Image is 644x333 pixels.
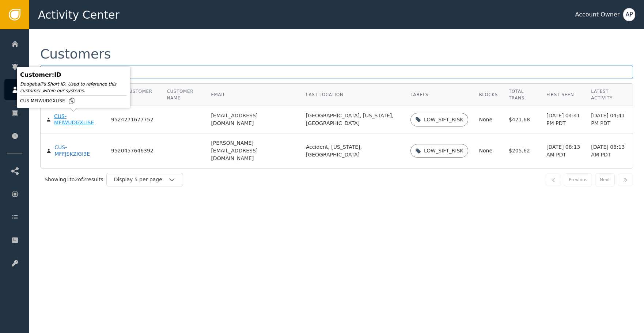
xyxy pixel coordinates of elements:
[54,113,100,126] div: CUS-MFIWUDGXLISE
[40,65,633,79] input: Search by name, email, or ID
[205,106,300,133] td: [EMAIL_ADDRESS][DOMAIN_NAME]
[479,116,498,124] div: None
[503,106,541,133] td: $471.68
[300,133,405,168] td: Accident, [US_STATE], [GEOGRAPHIC_DATA]
[306,91,399,98] div: Last Location
[546,91,580,98] div: First Seen
[623,8,635,21] button: AP
[20,97,127,105] div: CUS-MFIWUDGXLISE
[575,10,620,19] div: Account Owner
[111,117,154,123] div: 9524271677752
[45,176,103,183] div: Showing 1 to 2 of 2 results
[20,71,127,79] div: Customer : ID
[424,116,463,124] div: LOW_SIFT_RISK
[211,91,295,98] div: Email
[479,147,498,155] div: None
[424,147,463,155] div: LOW_SIFT_RISK
[300,106,405,133] td: [GEOGRAPHIC_DATA], [US_STATE], [GEOGRAPHIC_DATA]
[479,91,498,98] div: Blocks
[205,133,300,168] td: [PERSON_NAME][EMAIL_ADDRESS][DOMAIN_NAME]
[541,133,586,168] td: [DATE] 08:13 AM PDT
[111,148,154,154] div: 9520457646392
[586,133,633,168] td: [DATE] 08:13 AM PDT
[410,91,468,98] div: Labels
[54,144,100,157] div: CUS-MFFJSKZIGI3E
[114,176,168,183] div: Display 5 per page
[591,88,627,101] div: Latest Activity
[503,133,541,168] td: $205.62
[111,88,156,101] div: Your Customer ID
[541,106,586,133] td: [DATE] 04:41 PM PDT
[509,88,535,101] div: Total Trans.
[20,81,127,94] div: Dodgeball's Short ID. Used to reference this customer within our systems.
[586,106,633,133] td: [DATE] 04:41 PM PDT
[38,7,120,23] span: Activity Center
[167,88,200,101] div: Customer Name
[40,48,111,61] div: Customers
[106,173,183,186] button: Display 5 per page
